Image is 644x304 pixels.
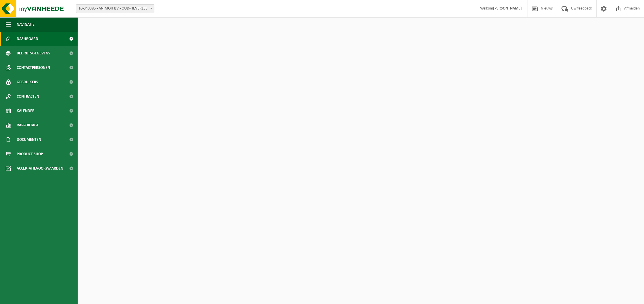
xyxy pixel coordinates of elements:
span: Gebruikers [17,75,38,89]
span: Product Shop [17,147,43,161]
span: Contracten [17,89,39,104]
span: 10-949385 - ANIMOH BV - OUD-HEVERLEE [76,4,154,13]
span: Documenten [17,132,41,147]
span: 10-949385 - ANIMOH BV - OUD-HEVERLEE [76,5,154,13]
span: Contactpersonen [17,60,50,75]
span: Kalender [17,104,34,118]
span: Acceptatievoorwaarden [17,161,63,176]
span: Dashboard [17,32,38,46]
span: Rapportage [17,118,39,132]
span: Bedrijfsgegevens [17,46,50,60]
strong: [PERSON_NAME] [493,6,522,11]
span: Navigatie [17,17,34,32]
